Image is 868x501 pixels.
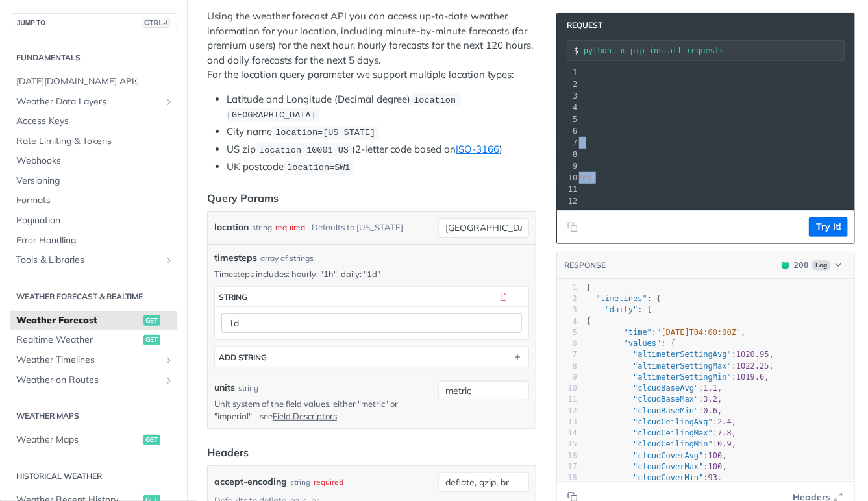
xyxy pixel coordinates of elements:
[704,384,718,393] span: 1.1
[16,374,160,387] span: Weather on Routes
[10,211,177,230] a: Pagination
[16,194,174,207] span: Formats
[794,260,809,270] span: 200
[214,218,249,237] label: location
[633,417,713,426] span: "cloudCeilingAvg"
[557,383,577,394] div: 10
[557,114,579,125] div: 5
[215,287,528,306] button: string
[252,218,272,237] div: string
[557,316,577,327] div: 4
[143,315,160,326] span: get
[498,291,510,302] button: Delete
[633,361,732,371] span: "altimeterSettingMax"
[708,473,717,482] span: 93
[708,451,723,460] span: 100
[16,314,140,327] span: Weather Forecast
[557,394,577,405] div: 11
[586,428,736,437] span: : ,
[5,5,190,17] div: Outline
[16,214,174,227] span: Pagination
[227,142,536,157] li: US zip (2-letter code based on )
[5,52,173,75] a: Integrate and Adapt with the World’s Best Free LLM-Ready Weather API
[287,163,350,173] span: location=SW1
[19,87,105,98] a: Plan your operations
[812,260,831,271] span: Log
[557,184,579,195] div: 11
[557,461,577,472] div: 17
[164,375,174,385] button: Show subpages for Weather on Routes
[586,406,723,415] span: : ,
[19,17,70,28] a: Back to Top
[227,92,536,123] li: Latitude and Longitude (Decimal degree)
[560,20,602,31] span: Request
[586,339,675,348] span: : {
[143,335,160,345] span: get
[736,373,764,382] span: 1019.6
[214,472,287,491] label: accept-encoding
[557,90,579,102] div: 3
[16,95,160,108] span: Weather Data Layers
[557,149,579,160] div: 8
[16,175,174,188] span: Versioning
[273,411,337,421] a: Field Descriptors
[164,255,174,265] button: Show subpages for Tools & Libraries
[312,218,403,237] div: Defaults to [US_STATE]
[10,72,177,92] a: [DATE][DOMAIN_NAME] APIs
[586,305,652,314] span: : [
[586,283,591,292] span: {
[10,231,177,250] a: Error Handling
[10,151,177,171] a: Webhooks
[586,395,723,404] span: : ,
[164,355,174,365] button: Show subpages for Weather Timelines
[557,137,579,149] div: 7
[717,428,732,437] span: 7.8
[10,191,177,210] a: Formats
[10,132,177,151] a: Rate Limiting & Tokens
[207,445,249,460] div: Headers
[586,350,774,359] span: : ,
[584,46,844,55] input: Request instructions
[10,92,177,112] a: Weather Data LayersShow subpages for Weather Data Layers
[16,334,140,347] span: Realtime Weather
[16,354,160,367] span: Weather Timelines
[717,417,732,426] span: 2.4
[633,384,699,393] span: "cloudBaseAvg"
[10,311,177,330] a: Weather Forecastget
[142,18,170,28] span: CTRL-/
[564,259,606,272] button: RESPONSE
[10,52,177,64] h2: Fundamentals
[557,160,579,172] div: 9
[586,373,769,382] span: : ,
[10,470,177,482] h2: Historical Weather
[704,395,718,404] span: 3.2
[16,135,174,148] span: Rate Limiting & Tokens
[557,195,579,207] div: 12
[656,328,741,337] span: "[DATE]T04:00:00Z"
[207,9,536,82] p: Using the weather forecast API you can access up-to-date weather information for your location, i...
[164,97,174,107] button: Show subpages for Weather Data Layers
[633,439,713,448] span: "cloudCeilingMin"
[10,171,177,191] a: Versioning
[586,361,774,371] span: : ,
[633,473,703,482] span: "cloudCoverMin"
[219,352,267,362] div: ADD string
[10,350,177,370] a: Weather TimelinesShow subpages for Weather Timelines
[214,398,433,421] p: Unit system of the field values, either "metric" or "imperial" - see
[624,339,662,348] span: "values"
[557,102,579,114] div: 4
[809,217,848,237] button: Try It!
[586,417,736,426] span: : ,
[633,462,703,471] span: "cloudCoverMax"
[633,395,699,404] span: "cloudBaseMax"
[557,428,577,439] div: 14
[214,381,235,395] label: units
[557,417,577,428] div: 13
[557,172,579,184] div: 10
[704,406,718,415] span: 0.6
[557,372,577,383] div: 9
[259,145,349,155] span: location=10001 US
[586,451,727,460] span: : ,
[10,371,177,390] a: Weather on RoutesShow subpages for Weather on Routes
[586,328,746,337] span: : ,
